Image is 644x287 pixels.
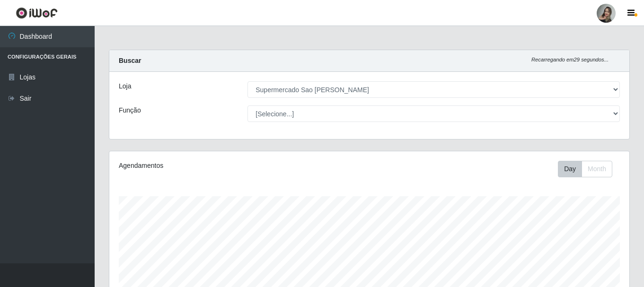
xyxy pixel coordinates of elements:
div: Toolbar with button groups [558,161,620,177]
button: Day [558,161,582,177]
div: Agendamentos [119,161,319,171]
img: CoreUI Logo [16,7,58,19]
i: Recarregando em 29 segundos... [531,57,609,62]
div: First group [558,161,612,177]
label: Loja [119,81,131,91]
strong: Buscar [119,57,141,64]
button: Month [582,161,612,177]
label: Função [119,105,141,115]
